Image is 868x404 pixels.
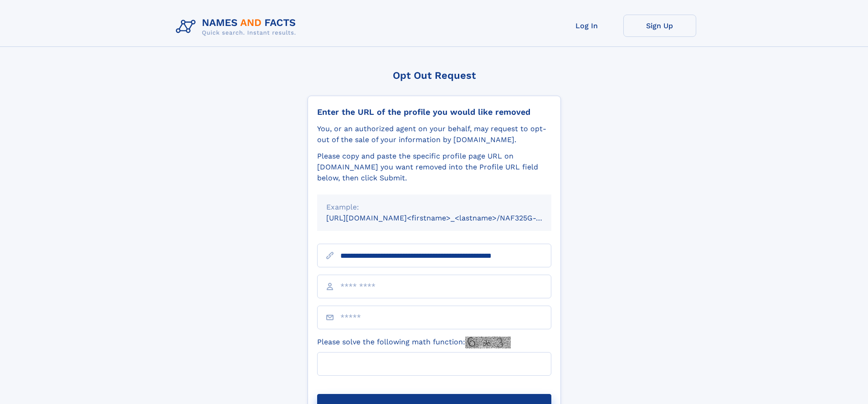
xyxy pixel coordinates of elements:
a: Log In [550,15,623,37]
div: Enter the URL of the profile you would like removed [317,107,551,117]
small: [URL][DOMAIN_NAME]<firstname>_<lastname>/NAF325G-xxxxxxxx [326,214,569,222]
a: Sign Up [623,15,696,37]
div: Please copy and paste the specific profile page URL on [DOMAIN_NAME] you want removed into the Pr... [317,151,551,184]
div: Example: [326,202,542,213]
img: Logo Names and Facts [172,15,303,39]
div: Opt Out Request [308,70,561,81]
div: You, or an authorized agent on your behalf, may request to opt-out of the sale of your informatio... [317,123,551,145]
label: Please solve the following math function: [317,337,511,348]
